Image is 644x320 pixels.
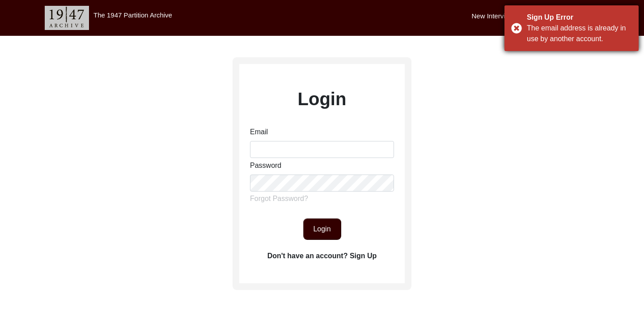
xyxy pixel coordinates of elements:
[250,160,281,171] label: Password
[250,127,268,137] label: Email
[267,251,377,261] label: Don't have an account? Sign Up
[45,6,89,30] img: header-logo.png
[93,11,172,19] label: The 1947 Partition Archive
[250,193,308,204] label: Forgot Password?
[472,11,514,21] label: New Interview
[527,23,632,44] div: The email address is already in use by another account.
[527,12,632,23] div: Sign Up Error
[298,85,347,112] label: Login
[303,218,341,240] button: Login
